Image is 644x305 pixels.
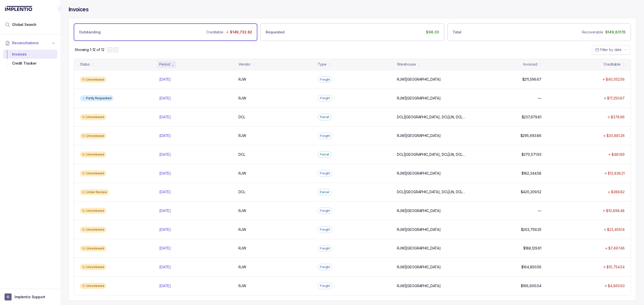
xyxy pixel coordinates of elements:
button: User initialsImplentio Support [5,293,56,300]
p: $40,052.56 [606,77,625,82]
p: DCL [238,189,245,194]
p: $378.96 [611,115,625,120]
p: [DATE] [159,171,171,176]
p: RJW|[GEOGRAPHIC_DATA] [397,77,441,82]
div: Under Review [80,189,109,195]
p: $98.33 [426,30,439,35]
span: Reconciliations [12,40,39,45]
p: $211,596.67 [522,77,541,82]
p: RJW|[GEOGRAPHIC_DATA] [397,246,441,251]
div: Unreviewed [80,283,106,289]
div: Credit Tracker [7,59,53,68]
p: $10,898.48 [606,208,625,213]
p: Freight [320,171,330,176]
p: Creditable [206,30,223,35]
p: $164,850.56 [521,265,541,270]
p: RJW [238,227,246,232]
p: Implentio Support [15,294,45,299]
p: $295,693.86 [520,133,541,138]
p: $420,209.52 [521,189,541,194]
div: Vendor [238,62,251,67]
p: — [538,96,541,101]
p: $23,459.14 [607,227,625,232]
p: [DATE] [159,77,171,82]
p: $166,600.04 [521,283,541,288]
p: RJW|[GEOGRAPHIC_DATA] [397,227,441,232]
div: Unreviewed [80,151,106,158]
p: Outstanding [79,30,100,35]
div: Unreviewed [80,133,106,139]
p: — [538,208,541,213]
p: RJW [238,133,246,138]
p: RJW|[GEOGRAPHIC_DATA] [397,133,441,138]
p: Showing 1-12 of 12 [75,47,104,52]
div: Unreviewed [80,77,106,83]
div: Warehouse [397,62,416,67]
search: Date Range Picker [595,47,622,52]
p: [DATE] [159,115,171,120]
div: Unreviewed [80,170,106,176]
p: Total [453,30,461,35]
span: Filter by date [600,47,622,52]
p: RJW [238,283,246,288]
p: $20,881.26 [607,133,625,138]
p: Recoverable [582,30,603,35]
p: Freight [320,265,330,270]
button: Date Range Picker [592,45,630,55]
p: Freight [320,246,330,251]
p: RJW|[GEOGRAPHIC_DATA] [397,283,441,288]
div: Invoices [7,50,53,59]
div: Unreviewed [80,227,106,233]
p: $4,850.63 [608,283,625,288]
p: Freight [320,227,330,232]
div: Unreviewed [80,114,106,120]
p: $149,831.15 [605,30,626,35]
p: [DATE] [159,283,171,288]
p: $182,344.58 [521,171,541,176]
p: $370,571.93 [521,152,541,157]
p: $188,129.61 [523,246,541,251]
div: Creditable [603,62,621,67]
p: Parcel [320,115,329,120]
div: Unreviewed [80,264,106,270]
span: Global Search [12,22,36,27]
p: [DATE] [159,133,171,138]
p: Freight [320,96,330,101]
p: DCL|[GEOGRAPHIC_DATA], DCL|LN, DCL|YK [397,115,466,120]
p: $388.82 [611,189,625,194]
p: $237,979.81 [522,115,541,120]
p: Freight [320,133,330,138]
p: $203,759.25 [521,227,541,232]
p: $149,732.82 [230,30,252,35]
button: Reconciliations [3,37,57,48]
p: RJW [238,171,246,176]
p: [DATE] [159,152,171,157]
p: $12,838.21 [608,171,625,176]
p: RJW|[GEOGRAPHIC_DATA] [397,208,441,213]
div: Unreviewed [80,245,106,251]
p: DCL [238,152,245,157]
p: RJW|[GEOGRAPHIC_DATA] [397,96,441,101]
div: Reconciliations [3,49,57,69]
p: RJW [238,246,246,251]
div: Invoiced [523,62,537,67]
p: RJW [238,265,246,270]
p: $7,497.46 [608,246,625,251]
div: Type [318,62,326,67]
p: RJW|[GEOGRAPHIC_DATA] [397,171,441,176]
p: Freight [320,208,330,213]
p: Requested [266,30,285,35]
p: [DATE] [159,246,171,251]
p: DCL [238,115,245,120]
div: Period [159,62,170,67]
p: DCL|[GEOGRAPHIC_DATA], DCL|LN, DCL|YK [397,189,466,194]
div: Remaining page entries [75,47,104,52]
h4: Invoices [68,6,89,13]
p: [DATE] [159,208,171,213]
p: [DATE] [159,189,171,194]
p: $10,754.54 [607,265,625,270]
p: $17,250.87 [607,96,625,101]
p: $481.89 [612,152,625,157]
p: RJW [238,96,246,101]
span: User initials [5,293,12,300]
